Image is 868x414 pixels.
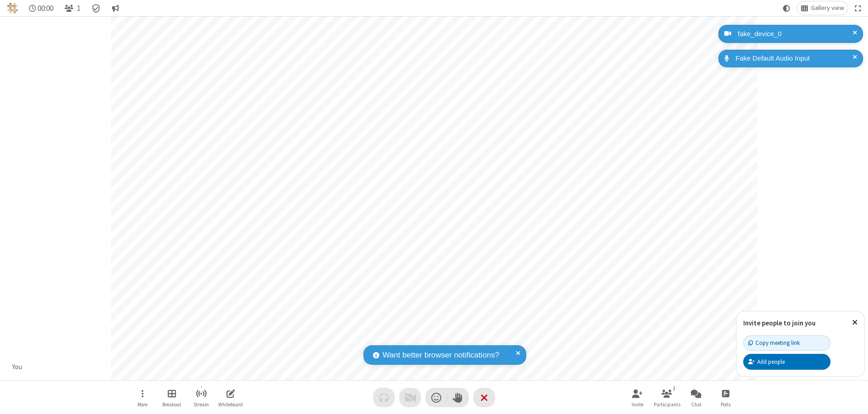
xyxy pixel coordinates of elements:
[851,1,865,15] button: Fullscreen
[797,1,848,15] button: Change layout
[188,385,215,410] button: Start streaming
[654,402,680,407] span: Participants
[88,1,105,15] div: Meeting details Encryption enabled
[653,385,680,410] button: Open participant list
[779,1,794,15] button: Using system theme
[632,402,643,407] span: Invite
[683,385,710,410] button: Open chat
[735,29,856,39] div: fake_device_0
[743,354,830,369] button: Add people
[743,319,816,327] label: Invite people to join you
[721,402,731,407] span: Polls
[137,402,147,407] span: More
[743,335,830,351] button: Copy meeting link
[218,402,243,407] span: Whiteboard
[748,339,800,347] div: Copy meeting link
[158,385,185,410] button: Manage Breakout Rooms
[7,3,18,14] img: QA Selenium DO NOT DELETE OR CHANGE
[447,388,469,407] button: Raise hand
[108,1,123,15] button: Conversation
[9,362,26,372] div: You
[473,388,495,407] button: End or leave meeting
[811,5,844,12] span: Gallery view
[845,311,864,334] button: Close popover
[670,384,678,392] div: 1
[691,402,702,407] span: Chat
[382,349,499,361] span: Want better browser notifications?
[399,388,421,407] button: Video
[712,385,739,410] button: Open poll
[217,385,244,410] button: Open shared whiteboard
[193,402,209,407] span: Stream
[425,388,447,407] button: Send a reaction
[373,388,395,407] button: Audio problem - check your Internet connection or call by phone
[732,53,856,64] div: Fake Default Audio Input
[25,1,57,15] div: Timer
[77,4,80,13] span: 1
[624,385,651,410] button: Invite participants (⌘+Shift+I)
[61,1,84,15] button: Open participant list
[38,4,53,13] span: 00:00
[162,402,181,407] span: Breakout
[129,385,156,410] button: Open menu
